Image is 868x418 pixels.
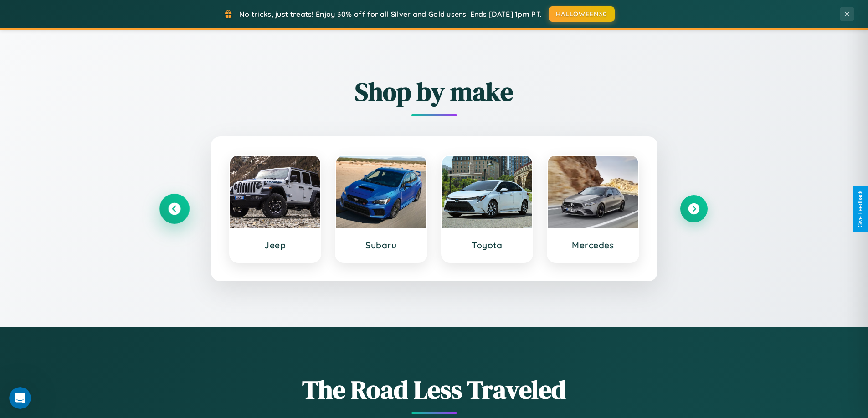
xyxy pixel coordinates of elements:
[549,6,615,22] button: HALLOWEEN30
[345,240,417,251] h3: Subaru
[161,74,708,109] h2: Shop by make
[9,387,31,409] iframe: Intercom live chat
[451,240,524,251] h3: Toyota
[557,240,629,251] h3: Mercedes
[239,240,312,251] h3: Jeep
[239,10,542,19] span: No tricks, just treats! Enjoy 30% off for all Silver and Gold users! Ends [DATE] 1pm PT.
[161,372,708,407] h1: The Road Less Traveled
[857,191,863,227] div: Give Feedback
